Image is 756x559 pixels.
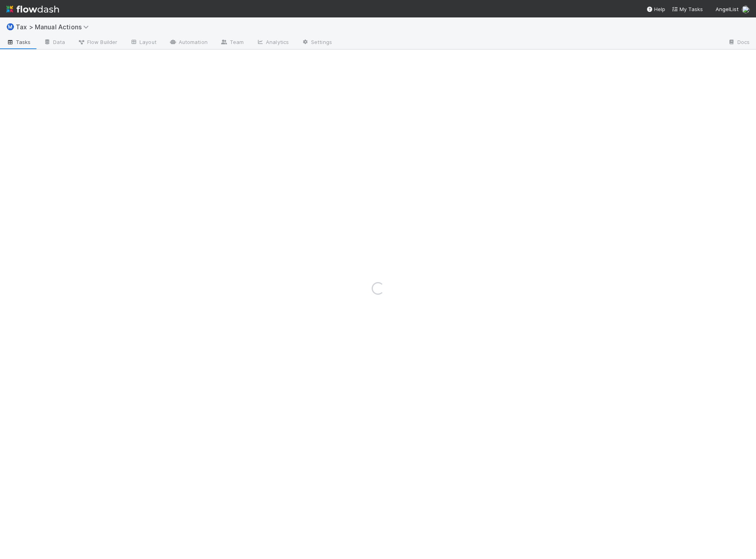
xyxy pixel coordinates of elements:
img: avatar_55a2f090-1307-4765-93b4-f04da16234ba.png [742,6,750,13]
div: Help [646,5,665,13]
a: My Tasks [672,5,703,13]
span: My Tasks [672,6,703,12]
img: logo-inverted-e16ddd16eac7371096b0.svg [6,2,59,16]
span: AngelList [716,6,739,12]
